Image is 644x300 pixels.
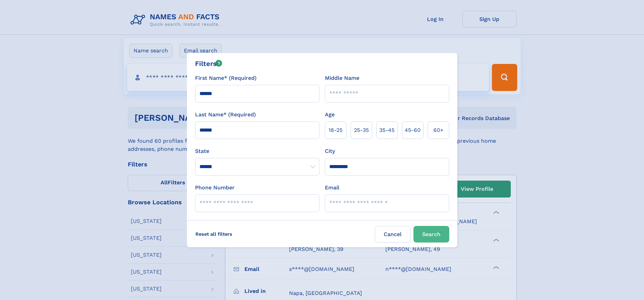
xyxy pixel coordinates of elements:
[195,184,235,192] label: Phone Number
[325,74,359,82] label: Middle Name
[325,147,335,155] label: City
[405,126,421,134] span: 45‑60
[195,59,222,69] div: Filters
[354,126,369,134] span: 25‑35
[195,74,257,82] label: First Name* (Required)
[325,111,335,119] label: Age
[379,126,395,134] span: 35‑45
[195,147,319,155] label: State
[433,126,444,134] span: 60+
[195,111,256,119] label: Last Name* (Required)
[413,226,449,243] button: Search
[329,126,342,134] span: 18‑25
[325,184,339,192] label: Email
[191,226,237,242] label: Reset all filters
[375,226,411,243] label: Cancel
